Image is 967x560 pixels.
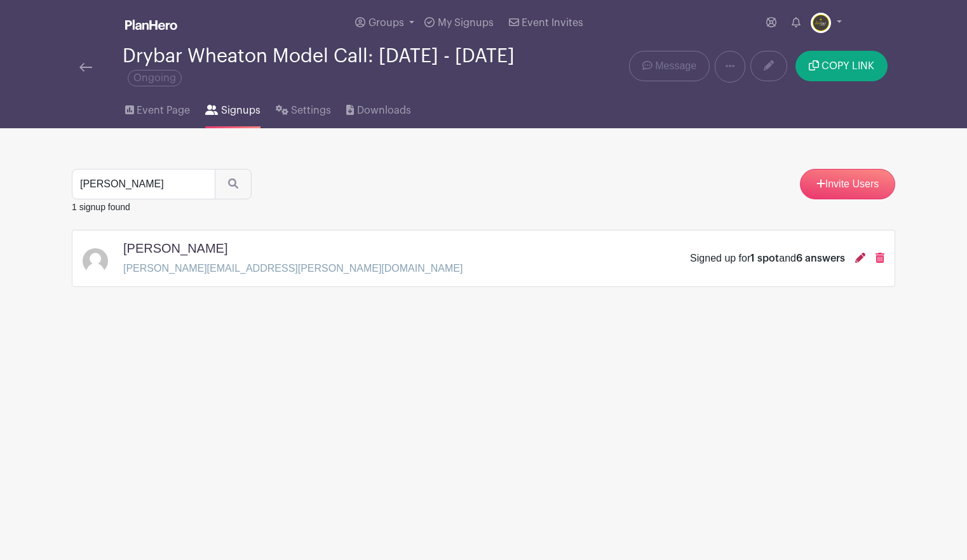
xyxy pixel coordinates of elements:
[522,18,583,28] span: Event Invites
[128,70,182,86] span: Ongoing
[72,202,130,212] small: 1 signup found
[800,169,895,199] a: Invite Users
[796,253,845,263] span: 6 answers
[123,241,227,256] h5: [PERSON_NAME]
[822,61,874,71] span: COPY LINK
[125,88,190,128] a: Event Page
[137,103,190,118] span: Event Page
[221,103,260,118] span: Signups
[629,51,710,81] a: Message
[291,103,331,118] span: Settings
[438,18,494,28] span: My Signups
[72,169,215,199] input: Search Signups
[125,20,177,30] img: logo_white-6c42ec7e38ccf1d336a20a19083b03d10ae64f83f12c07503d8b9e83406b4c7d.svg
[655,58,696,74] span: Message
[123,46,534,88] div: Drybar Wheaton Model Call: [DATE] - [DATE]
[346,88,410,128] a: Downloads
[123,261,463,276] p: [PERSON_NAME][EMAIL_ADDRESS][PERSON_NAME][DOMAIN_NAME]
[690,251,845,266] div: Signed up for and
[750,253,779,263] span: 1 spot
[79,63,92,72] img: back-arrow-29a5d9b10d5bd6ae65dc969a981735edf675c4d7a1fe02e03b50dbd4ba3cdb55.svg
[276,88,331,128] a: Settings
[357,103,411,118] span: Downloads
[811,13,831,33] img: DB%20WHEATON_IG%20Profile.jpg
[205,88,260,128] a: Signups
[369,18,404,28] span: Groups
[795,51,888,81] button: COPY LINK
[83,248,108,274] img: default-ce2991bfa6775e67f084385cd625a349d9dcbb7a52a09fb2fda1e96e2d18dcdb.png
